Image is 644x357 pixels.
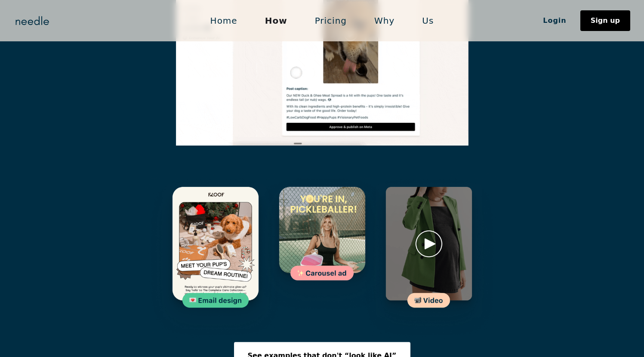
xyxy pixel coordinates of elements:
a: How [251,12,301,30]
a: Sign up [580,10,630,31]
div: Sign up [591,17,620,24]
a: Us [408,12,447,30]
a: Pricing [301,12,361,30]
a: Why [361,12,408,30]
a: Home [197,12,251,30]
a: Login [529,13,580,28]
